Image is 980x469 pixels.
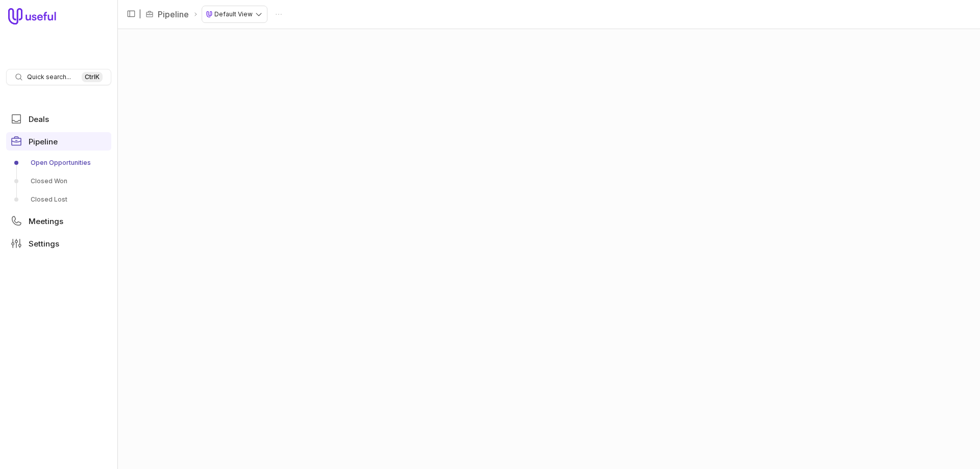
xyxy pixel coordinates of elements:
[6,110,111,128] a: Deals
[29,217,63,225] span: Meetings
[158,8,189,20] a: Pipeline
[6,173,111,189] a: Closed Won
[6,155,111,171] a: Open Opportunities
[6,155,111,208] div: Pipeline submenu
[6,191,111,208] a: Closed Lost
[29,138,58,145] span: Pipeline
[29,115,49,123] span: Deals
[29,240,59,248] span: Settings
[271,7,286,22] button: Actions
[6,234,111,253] a: Settings
[82,72,103,82] kbd: Ctrl K
[27,73,71,81] span: Quick search...
[6,212,111,230] a: Meetings
[124,6,139,21] button: Collapse sidebar
[139,8,141,20] span: |
[6,132,111,151] a: Pipeline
